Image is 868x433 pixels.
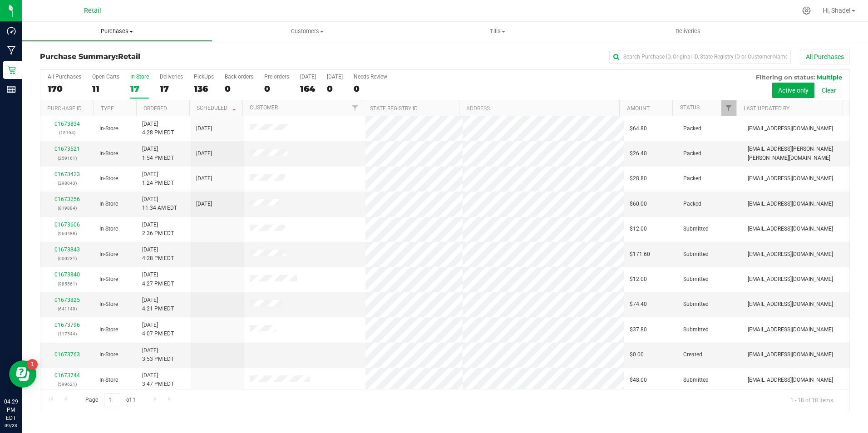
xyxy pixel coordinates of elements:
p: (298043) [46,179,89,187]
a: Purchase ID [47,105,82,112]
div: [DATE] [300,74,316,80]
span: 1 - 18 of 18 items [783,393,840,407]
p: (985561) [46,280,89,288]
span: Retail [84,7,101,15]
p: 09/23 [4,422,18,429]
a: State Registry ID [370,105,418,112]
span: Deliveries [663,27,713,35]
span: Submitted [683,225,709,233]
span: In-Store [99,350,118,359]
a: Scheduled [197,105,238,111]
p: (641149) [46,305,89,313]
span: [EMAIL_ADDRESS][DOMAIN_NAME] [748,250,833,259]
p: (960488) [46,229,89,238]
span: In-Store [99,174,118,183]
span: In-Store [99,200,118,208]
span: [DATE] 4:28 PM EDT [142,120,174,137]
span: Customers [212,27,402,35]
div: Pre-orders [264,74,289,80]
div: 164 [300,84,316,94]
span: [DATE] [196,200,212,208]
button: Active only [772,83,814,98]
span: Submitted [683,250,709,259]
a: 01673423 [54,171,80,177]
span: [EMAIL_ADDRESS][DOMAIN_NAME] [748,300,833,309]
a: Ordered [143,105,167,112]
span: Purchases [22,27,212,35]
a: 01673796 [54,322,80,328]
iframe: Resource center unread badge [27,359,38,370]
span: [DATE] 4:07 PM EDT [142,321,174,338]
div: Open Carts [92,74,119,80]
a: Filter [348,100,363,116]
span: Submitted [683,275,709,284]
span: Retail [118,52,140,61]
div: 0 [354,84,387,94]
span: Submitted [683,325,709,334]
div: 136 [194,84,214,94]
span: In-Store [99,275,118,284]
p: (599621) [46,380,89,389]
span: $12.00 [630,275,647,284]
span: $171.60 [630,250,650,259]
span: $0.00 [630,350,644,359]
a: Tills [403,22,593,41]
a: Customer [250,104,278,111]
div: 11 [92,84,119,94]
p: (117544) [46,330,89,338]
span: In-Store [99,250,118,259]
span: $37.80 [630,325,647,334]
span: Tills [403,27,592,35]
p: (259161) [46,154,89,162]
inline-svg: Reports [7,85,16,94]
span: $12.00 [630,225,647,233]
span: [DATE] 11:34 AM EDT [142,195,177,212]
div: 170 [48,84,81,94]
a: 01673521 [54,146,80,152]
span: In-Store [99,325,118,334]
span: $60.00 [630,200,647,208]
span: Packed [683,124,701,133]
button: All Purchases [800,49,850,64]
a: 01673256 [54,196,80,202]
span: [EMAIL_ADDRESS][DOMAIN_NAME] [748,350,833,359]
span: [DATE] [196,174,212,183]
span: $74.40 [630,300,647,309]
input: Search Purchase ID, Original ID, State Registry ID or Customer Name... [609,50,791,64]
a: 01673834 [54,121,80,127]
iframe: Resource center [9,360,36,388]
span: [DATE] 1:54 PM EDT [142,145,174,162]
input: 1 [104,393,120,407]
a: 01673606 [54,221,80,228]
div: Back-orders [225,74,253,80]
div: 0 [264,84,289,94]
a: Type [101,105,114,112]
p: (18194) [46,128,89,137]
span: [EMAIL_ADDRESS][DOMAIN_NAME] [748,225,833,233]
span: [DATE] 3:53 PM EDT [142,346,174,364]
div: 17 [160,84,183,94]
span: [DATE] 3:47 PM EDT [142,371,174,389]
inline-svg: Dashboard [7,26,16,35]
span: Submitted [683,300,709,309]
a: 01673840 [54,271,80,278]
span: [DATE] 1:24 PM EDT [142,170,174,187]
div: Needs Review [354,74,387,80]
a: Amount [627,105,650,112]
p: (819884) [46,204,89,212]
a: Customers [212,22,402,41]
a: Purchases [22,22,212,41]
a: Deliveries [593,22,783,41]
span: [EMAIL_ADDRESS][DOMAIN_NAME] [748,275,833,284]
a: Status [680,104,700,111]
h3: Purchase Summary: [40,53,310,61]
p: 04:29 PM EDT [4,398,18,422]
div: 17 [130,84,149,94]
span: [EMAIL_ADDRESS][DOMAIN_NAME] [748,376,833,384]
span: Packed [683,200,701,208]
span: [EMAIL_ADDRESS][DOMAIN_NAME] [748,174,833,183]
span: In-Store [99,124,118,133]
span: Filtering on status: [756,74,815,81]
button: Clear [816,83,842,98]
